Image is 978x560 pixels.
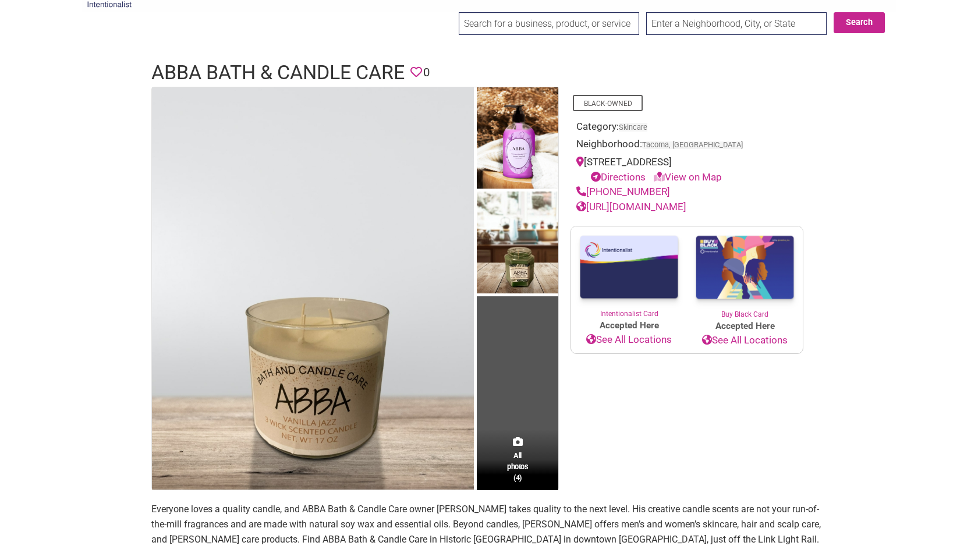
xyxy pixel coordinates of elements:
span: Tacoma, [GEOGRAPHIC_DATA] [642,141,743,149]
img: Buy Black Card [687,226,803,309]
div: Category: [576,119,798,137]
h1: ABBA Bath & Candle Care [151,59,405,87]
span: 0 [423,63,430,81]
button: Search [834,12,885,33]
a: Intentionalist Card [571,226,687,319]
a: Skincare [619,123,647,132]
a: [URL][DOMAIN_NAME] [576,201,686,212]
input: Enter a Neighborhood, City, or State [646,12,827,35]
div: [STREET_ADDRESS] [576,155,798,185]
a: Black-Owned [584,100,632,108]
img: Intentionalist Card [571,226,687,309]
a: [PHONE_NUMBER] [576,186,670,197]
a: Directions [591,171,646,183]
img: ABBA Bath & Candle Co candle [152,87,474,490]
div: Neighborhood: [576,137,798,155]
p: Everyone loves a quality candle, and ABBA Bath & Candle Care owner [PERSON_NAME] takes quality to... [151,502,827,547]
a: View on Map [654,171,722,183]
a: Buy Black Card [687,226,803,320]
span: All photos (4) [507,450,528,483]
span: Accepted Here [687,320,803,333]
a: See All Locations [571,332,687,348]
a: See All Locations [687,333,803,348]
span: Accepted Here [571,319,687,332]
input: Search for a business, product, or service [459,12,639,35]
